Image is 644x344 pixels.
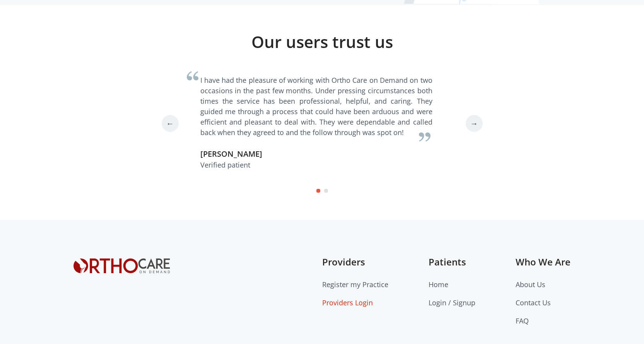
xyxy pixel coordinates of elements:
h5: [PERSON_NAME] [200,149,432,159]
a: About Us [516,280,545,289]
h2: Our users trust us [73,32,571,51]
a: Contact Us [516,298,551,307]
p: I have had the pleasure of working with Ortho Care on Demand on two occasions in the past few mon... [200,75,432,138]
h5: Patients [429,257,475,268]
a: Providers Login [322,298,373,307]
img: Orthocare [73,258,170,273]
h5: Providers [322,257,388,268]
h5: Who We Are [516,257,571,268]
a: Home [429,280,448,289]
a: Login / Signup [429,298,475,307]
p: Verified patient [200,160,432,170]
a: Register my Practice [322,280,388,289]
a: FAQ [516,316,529,325]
